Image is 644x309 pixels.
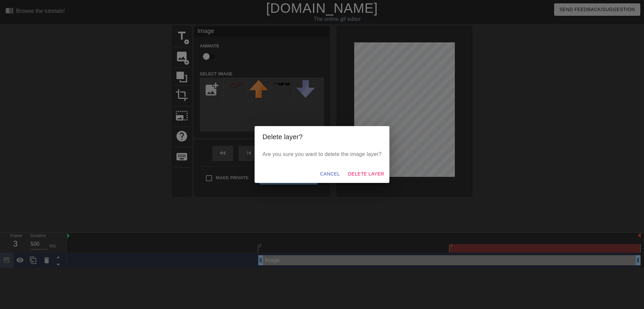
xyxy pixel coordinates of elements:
span: Delete Layer [348,170,384,178]
p: Are you sure you want to delete the image layer? [263,150,382,158]
span: Cancel [320,170,340,178]
h2: Delete layer? [263,131,382,142]
button: Delete Layer [345,168,387,180]
button: Cancel [317,168,342,180]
